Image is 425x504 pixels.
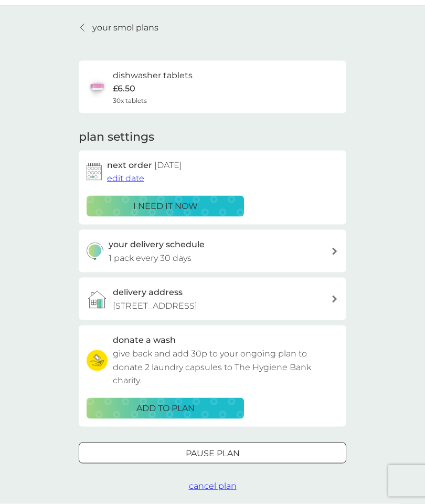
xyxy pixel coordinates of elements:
[113,69,193,82] h6: dishwasher tablets
[113,333,176,347] h3: donate a wash
[186,447,240,460] p: Pause plan
[79,21,158,35] a: your smol plans
[113,347,338,387] p: give back and add 30p to your ongoing plan to donate 2 laundry capsules to The Hygiene Bank charity.
[136,402,195,415] p: ADD TO PLAN
[109,238,205,251] h3: your delivery schedule
[189,479,237,493] button: cancel plan
[107,173,144,183] span: edit date
[87,196,244,217] button: i need it now
[79,129,154,145] h2: plan settings
[109,251,192,265] p: 1 pack every 30 days
[113,299,197,313] p: [STREET_ADDRESS]
[113,286,183,299] h3: delivery address
[154,160,182,170] span: [DATE]
[79,278,346,320] a: delivery address[STREET_ADDRESS]
[79,230,346,272] button: your delivery schedule1 pack every 30 days
[87,77,108,98] img: dishwasher tablets
[87,398,244,419] button: ADD TO PLAN
[92,21,158,35] p: your smol plans
[113,82,135,96] p: £6.50
[133,199,198,213] p: i need it now
[189,481,237,491] span: cancel plan
[113,96,147,106] span: 30x tablets
[107,172,144,185] button: edit date
[107,159,182,172] h2: next order
[79,443,346,464] button: Pause plan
